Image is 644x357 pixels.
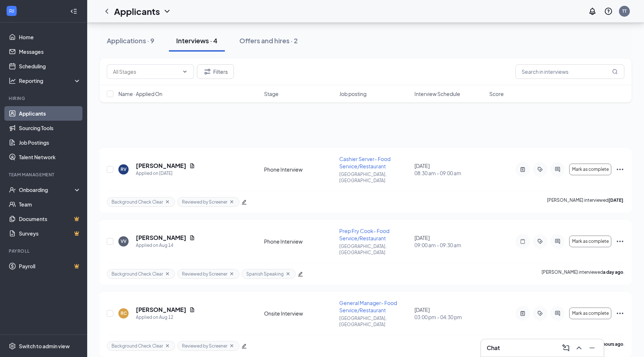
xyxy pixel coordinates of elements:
[264,90,279,97] span: Stage
[562,344,570,352] svg: ComposeMessage
[575,344,583,352] svg: ChevronUp
[19,342,70,350] div: Switch to admin view
[242,200,247,205] span: edit
[19,197,81,212] a: Team
[9,248,80,254] div: Payroll
[19,59,81,73] a: Scheduling
[608,197,623,203] b: [DATE]
[588,7,597,16] svg: Notifications
[298,272,303,277] span: edit
[616,237,624,246] svg: Ellipses
[19,150,81,164] a: Talent Network
[136,306,186,314] h5: [PERSON_NAME]
[264,166,335,173] div: Phone Interview
[572,239,609,244] span: Mark as complete
[19,212,81,226] a: DocumentsCrown
[189,163,195,169] svg: Document
[339,156,390,169] span: Cashier Server- Food Service/Restaurant
[136,234,186,242] h5: [PERSON_NAME]
[414,90,460,97] span: Interview Schedule
[569,164,611,175] button: Mark as complete
[588,344,596,352] svg: Minimize
[553,310,562,316] svg: ActiveChat
[136,162,186,170] h5: [PERSON_NAME]
[573,342,585,354] button: ChevronUp
[572,167,609,172] span: Mark as complete
[536,167,544,172] svg: ActiveTag
[536,238,544,244] svg: ActiveTag
[553,167,562,172] svg: ActiveChat
[414,313,485,321] span: 03:00 pm - 04:30 pm
[113,68,179,76] input: All Stages
[339,300,397,313] span: General Manager- Food Service/Restaurant
[229,271,235,277] svg: Cross
[19,77,81,84] div: Reporting
[203,67,212,76] svg: Filter
[182,271,227,277] span: Reviewed by Screener
[121,166,126,172] div: RV
[118,90,162,97] span: Name · Applied On
[339,90,366,97] span: Job posting
[239,36,298,45] div: Offers and hires · 2
[136,314,195,321] div: Applied on Aug 12
[518,238,527,244] svg: Note
[9,186,16,193] svg: UserCheck
[19,106,81,121] a: Applicants
[542,269,624,279] p: [PERSON_NAME] interviewed .
[176,36,218,45] div: Interviews · 4
[189,307,195,313] svg: Document
[242,344,247,349] span: edit
[19,30,81,44] a: Home
[264,310,335,317] div: Onsite Interview
[586,342,598,354] button: Minimize
[114,5,160,17] h1: Applicants
[616,309,624,318] svg: Ellipses
[515,64,624,79] input: Search in interviews
[19,121,81,135] a: Sourcing Tools
[547,197,624,207] p: [PERSON_NAME] interviewed .
[121,238,126,244] div: VV
[9,342,16,350] svg: Settings
[9,77,16,84] svg: Analysis
[8,7,15,15] svg: WorkstreamLogo
[487,344,500,352] h3: Chat
[189,235,195,241] svg: Document
[569,236,611,247] button: Mark as complete
[612,69,618,75] svg: MagnifyingGlass
[536,310,544,316] svg: ActiveTag
[19,44,81,59] a: Messages
[19,186,75,193] div: Onboarding
[9,172,80,178] div: Team Management
[619,332,637,350] iframe: Intercom live chat
[112,199,163,205] span: Background Check Clear
[553,238,562,244] svg: ActiveChat
[165,343,170,349] svg: Cross
[70,8,77,15] svg: Collapse
[182,69,188,75] svg: ChevronDown
[264,238,335,245] div: Phone Interview
[107,36,154,45] div: Applications · 9
[229,343,235,349] svg: Cross
[414,234,485,249] div: [DATE]
[197,64,234,79] button: Filter Filters
[121,310,127,316] div: RC
[285,271,291,277] svg: Cross
[182,343,227,349] span: Reviewed by Screener
[339,315,410,328] p: [GEOGRAPHIC_DATA], [GEOGRAPHIC_DATA]
[339,243,410,256] p: [GEOGRAPHIC_DATA], [GEOGRAPHIC_DATA]
[163,7,171,16] svg: ChevronDown
[572,311,609,316] span: Mark as complete
[597,341,623,347] b: 18 hours ago
[229,199,235,205] svg: Cross
[19,135,81,150] a: Job Postings
[518,167,527,172] svg: ActiveNote
[246,271,284,277] span: Spanish Speaking
[518,310,527,316] svg: ActiveNote
[414,169,485,177] span: 08:30 am - 09:00 am
[182,199,227,205] span: Reviewed by Screener
[569,308,611,319] button: Mark as complete
[165,199,170,205] svg: Cross
[560,342,572,354] button: ComposeMessage
[165,271,170,277] svg: Cross
[339,171,410,184] p: [GEOGRAPHIC_DATA], [GEOGRAPHIC_DATA]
